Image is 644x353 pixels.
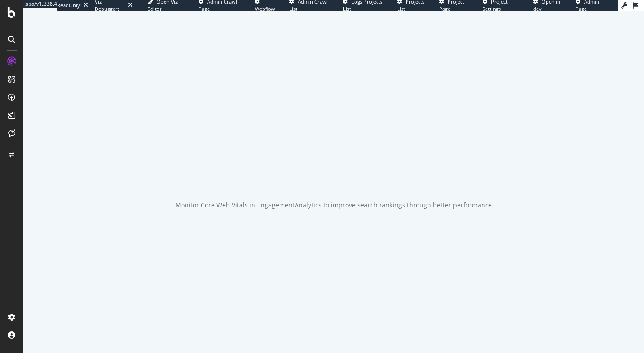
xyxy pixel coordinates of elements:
span: Webflow [255,5,275,12]
div: Monitor Core Web Vitals in EngagementAnalytics to improve search rankings through better performance [175,201,492,210]
div: animation [301,154,366,186]
div: ReadOnly: [57,2,81,9]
